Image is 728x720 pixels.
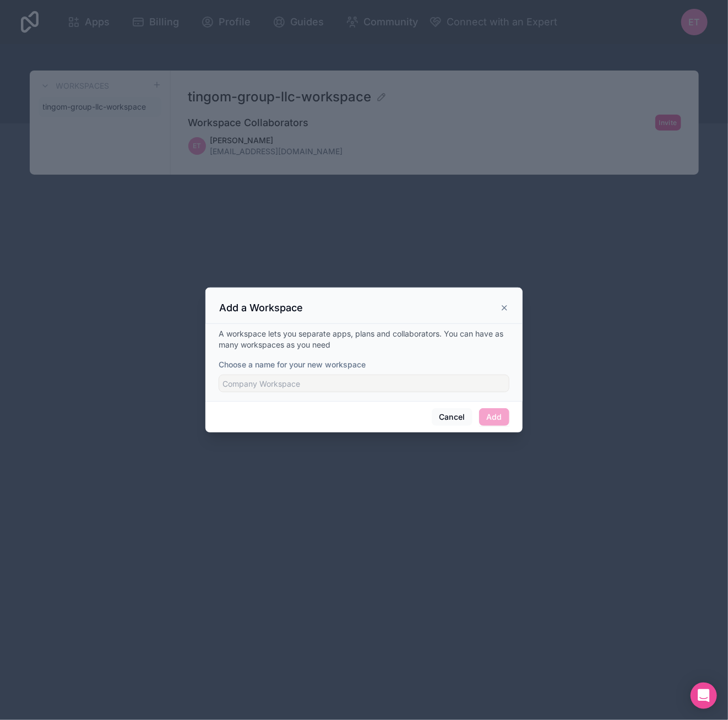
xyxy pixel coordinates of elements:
[219,359,366,370] label: Choose a name for your new workspace
[219,328,509,350] p: A workspace lets you separate apps, plans and collaborators. You can have as many workspaces as y...
[219,375,509,392] input: Company Workspace
[432,408,472,426] button: Cancel
[219,301,303,315] h3: Add a Workspace
[691,683,717,709] div: Open Intercom Messenger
